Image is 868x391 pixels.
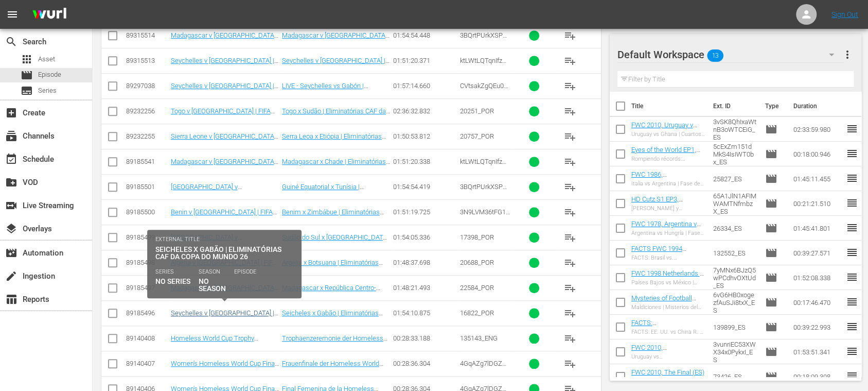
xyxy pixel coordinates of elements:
div: 89185541 [126,158,168,165]
a: FWC 2010, [GEOGRAPHIC_DATA] v [GEOGRAPHIC_DATA], Semi-Finals - FMR (ES) [631,344,698,375]
button: playlist_add [558,149,582,174]
a: Togo v [GEOGRAPHIC_DATA] | FIFA World Cup 26™ CAF Qualifiers (PT) [171,107,275,123]
button: playlist_add [558,99,582,124]
a: Madagascar x República Centro-Africana | Eliminatórias CAF da Copa do Mundo 26 [282,284,387,307]
td: 00:39:27.571 [789,241,846,265]
span: 22584_POR [460,284,494,292]
span: playlist_add [564,358,576,370]
span: 20757_POR [460,132,494,140]
td: 02:33:59.980 [789,117,846,142]
span: playlist_add [564,307,576,319]
button: playlist_add [558,48,582,73]
span: CVtsakZgQEu0vHj8A8mcUw_ES [460,82,508,97]
td: 00:17:46.470 [789,290,846,315]
div: Default Workspace [617,40,844,69]
span: Episode [765,173,777,185]
span: reorder [846,123,858,135]
td: 3vunriEC53XWX34x0PykxI_ES [709,339,761,364]
a: Madagascar v [GEOGRAPHIC_DATA] | FIFA World Cup 26™ CAF Qualifiers [282,31,390,47]
td: 65A1JlN1AFIMWAMTNfmbzX_ES [709,191,761,216]
span: Create [5,107,17,119]
div: 89185497 [126,284,168,292]
button: playlist_add [558,326,582,351]
td: 132552_ES [709,241,761,265]
a: [GEOGRAPHIC_DATA] v [GEOGRAPHIC_DATA] DR | FIFA World Cup 26™ CAF Qualifiers (PT) [171,233,279,257]
button: more_vert [841,42,854,67]
td: 01:45:11.455 [789,166,846,191]
span: Episode [765,222,777,234]
span: Episode [765,321,777,333]
div: 01:48:37.698 [393,259,457,266]
a: Algeria v [GEOGRAPHIC_DATA] | FIFA World Cup 26™ CAF Qualifiers (PT) [171,259,276,274]
span: Episode [765,197,777,210]
div: 89185496 [126,309,168,317]
span: 17398_POR [460,233,494,241]
span: 3BQrtPUrkXSPDs5n6jgbUG_ENG [460,31,508,47]
span: menu [6,8,19,21]
span: playlist_add [564,80,576,92]
span: Episode [38,70,61,80]
span: Episode [765,247,777,259]
button: playlist_add [558,23,582,48]
td: 01:53:51.341 [789,339,846,364]
a: LIVE - Seychelles vs Gabón | Eliminatorias CAF Mundial de la FIFA 26™ [282,82,387,105]
span: 20251_POR [460,107,494,115]
span: 20688_POR [460,259,494,266]
button: playlist_add [558,250,582,275]
span: playlist_add [564,257,576,269]
th: Title [631,92,707,121]
a: Homeless World Cup Trophy Ceremony (DE) [171,334,258,350]
span: 3BQrtPUrkXSPDs5n6jgbUG_POR [460,183,508,198]
span: playlist_add [564,332,576,345]
td: 00:18:00.946 [789,142,846,166]
span: Schedule [5,153,17,165]
span: Asset [21,53,33,65]
a: Madagascar x Chade | Eliminatórias CAF da Copa do Mundo 26 [282,158,390,173]
span: Automation [5,247,17,259]
th: Ext. ID [707,92,758,121]
div: 01:54:54.448 [393,31,457,39]
span: reorder [846,320,858,333]
span: reorder [846,271,858,283]
a: Argélia x Botsuana | Eliminatórias CAF da Copa do Mundo 26 [282,259,383,274]
span: reorder [846,147,858,160]
div: Rompiendo récords: [PERSON_NAME] | Los Ojos del mundo [631,156,705,162]
span: Series [21,84,33,97]
div: [PERSON_NAME] y [PERSON_NAME] | HD Cutz [631,205,705,212]
button: playlist_add [558,124,582,149]
span: playlist_add [564,130,576,143]
td: 5cExZm151dMkS4IsIWT0bx_ES [709,142,761,166]
span: Asset [38,54,55,64]
img: ans4CAIJ8jUAAAAAAAAAAAAAAAAAAAAAAAAgQb4GAAAAAAAAAAAAAAAAAAAAAAAAJMjXAAAAAAAAAAAAAAAAAAAAAAAAgAT5G... [25,3,74,27]
div: Maldiciones | Misterios del fútbol [631,304,705,311]
span: playlist_add [564,156,576,168]
div: Uruguay vs Ghana | Cuartos de final | Copa Mundial de la FIFA Sudáfrica 2010™ | Partido completo [631,131,705,138]
span: Ingestion [5,270,17,282]
div: 01:54:54.419 [393,183,457,191]
a: Seychelles v [GEOGRAPHIC_DATA] | FIFA World Cup 26™ CAF Qualifiers (EN) [171,57,278,80]
a: Seychelles v [GEOGRAPHIC_DATA] | FIFA World Cup 26™ CAF Qualifiers [282,57,389,72]
div: 01:54:10.875 [393,309,457,317]
a: FWC 1986, [GEOGRAPHIC_DATA] v [GEOGRAPHIC_DATA], Group Stage - FMR (ES) [631,171,699,201]
span: reorder [846,246,858,259]
a: Benim x Zimbábue | Eliminatórias CAF da Copa do Mundo 26 [282,208,384,224]
span: Search [5,36,17,48]
td: 00:39:22.993 [789,315,846,339]
div: Argentina vs Hungría | Fase de grupos | Copa Mundial de la FIFA [GEOGRAPHIC_DATA] 1978™ | Partido... [631,230,705,236]
div: 89232255 [126,132,168,140]
td: 7yMNx6BJzQ5wPCdhvOXtUd_ES [709,265,761,290]
button: playlist_add [558,74,582,98]
button: playlist_add [558,200,582,225]
a: Frauenfinale der Homeless World Cup 2025 [282,360,383,375]
td: 01:52:08.338 [789,265,846,290]
a: Togo x Sudão | Eliminatórias CAF da Copa do Mundo 26 [282,107,390,123]
a: Serra Leoa x Etiópia | Eliminatórias CAF da Copa do Mundo 26 [282,132,386,148]
th: Duration [787,92,849,121]
td: 26334_ES [709,216,761,241]
span: Episode [765,346,777,358]
span: reorder [846,197,858,209]
span: playlist_add [564,105,576,117]
button: playlist_add [558,301,582,326]
div: 00:28:33.188 [393,334,457,342]
div: 02:36:32.832 [393,107,457,115]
